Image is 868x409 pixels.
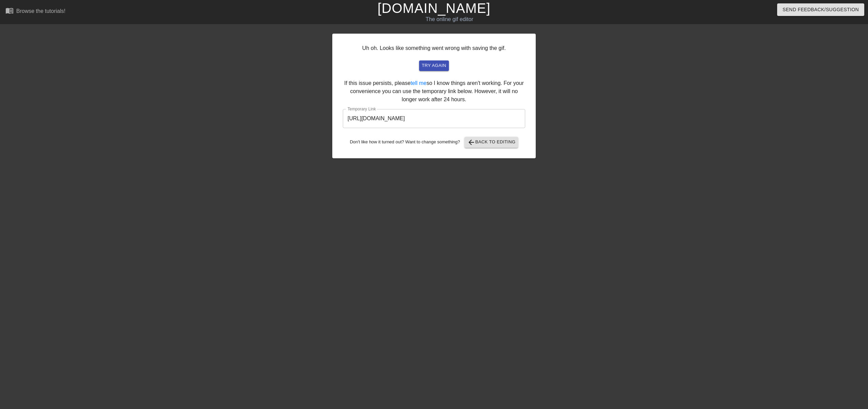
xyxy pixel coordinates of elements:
a: [DOMAIN_NAME] [377,1,490,16]
span: Back to Editing [467,138,516,146]
div: Uh oh. Looks like something went wrong with saving the gif. If this issue persists, please so I k... [332,34,536,158]
div: Browse the tutorials! [16,8,65,14]
span: menu_book [5,6,14,15]
div: Don't like how it turned out? Want to change something? [343,137,525,148]
button: Back to Editing [465,137,518,148]
span: Send Feedback/Suggestion [783,5,859,14]
button: try again [419,60,449,71]
div: The online gif editor [293,15,606,23]
button: Send Feedback/Suggestion [777,3,864,16]
a: Browse the tutorials! [5,6,65,17]
a: tell me [411,80,427,86]
span: try again [422,62,446,70]
span: arrow_back [467,138,475,146]
input: bare [343,109,525,128]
